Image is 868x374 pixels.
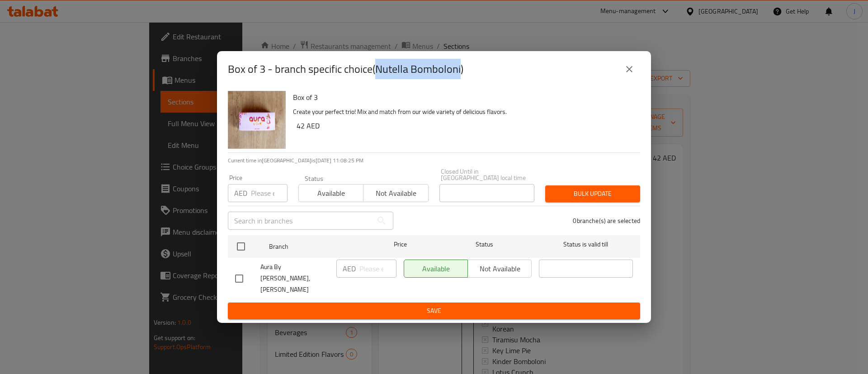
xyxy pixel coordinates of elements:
[297,119,633,132] h6: 42 AED
[235,305,633,317] span: Save
[539,239,633,250] span: Status is valid till
[293,106,633,118] p: Create your perfect trio! Mix and match from our wide variety of delicious flavors.
[573,216,640,225] p: 0 branche(s) are selected
[298,184,363,202] button: Available
[618,58,640,80] button: close
[359,260,396,278] input: Please enter price
[228,62,463,76] h2: Box of 3 - branch specific choice(Nutella Bomboloni)
[302,187,360,200] span: Available
[545,185,640,202] button: Bulk update
[228,303,640,319] button: Save
[251,184,288,202] input: Please enter price
[269,241,363,252] span: Branch
[228,156,640,165] p: Current time in [GEOGRAPHIC_DATA] is [DATE] 11:08:25 PM
[293,91,633,104] h6: Box of 3
[228,91,286,149] img: Box of 3
[367,187,425,200] span: Not available
[228,212,373,230] input: Search in branches
[234,188,247,199] p: AED
[260,261,329,295] span: Aura By [PERSON_NAME], [PERSON_NAME]
[370,239,430,250] span: Price
[438,239,532,250] span: Status
[363,184,428,202] button: Not available
[343,263,356,274] p: AED
[552,188,633,199] span: Bulk update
